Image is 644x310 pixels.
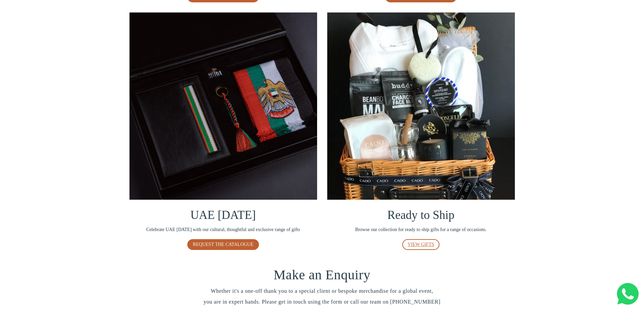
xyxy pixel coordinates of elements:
[193,1,215,6] span: Last name
[129,12,317,200] img: cado_gifting--_fja6571-1-1-1657775713621.jpg
[273,267,371,282] span: Make an Enquiry
[190,208,256,222] span: UAE [DATE]
[387,208,454,222] span: Ready to Ship
[193,56,225,61] span: Number of gifts
[617,283,639,305] img: Whatsapp
[187,239,259,250] a: REQUEST THE CATALOGUE
[408,242,434,247] span: VIEW GIFTS
[327,12,515,200] img: screenshot-20220711-at-064423-1657775578987.png
[129,226,317,233] span: Celebrate UAE [DATE] with our cultural, thoughtful and exclusive range of gifts
[327,226,515,233] span: Browse our collection for ready to ship gifts for a range of occasions.
[193,28,226,34] span: Company name
[193,242,254,247] span: REQUEST THE CATALOGUE
[402,239,440,250] a: VIEW GIFTS
[129,286,515,307] span: Whether it's a one-off thank you to a special client or bespoke merchandise for a global event, y...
